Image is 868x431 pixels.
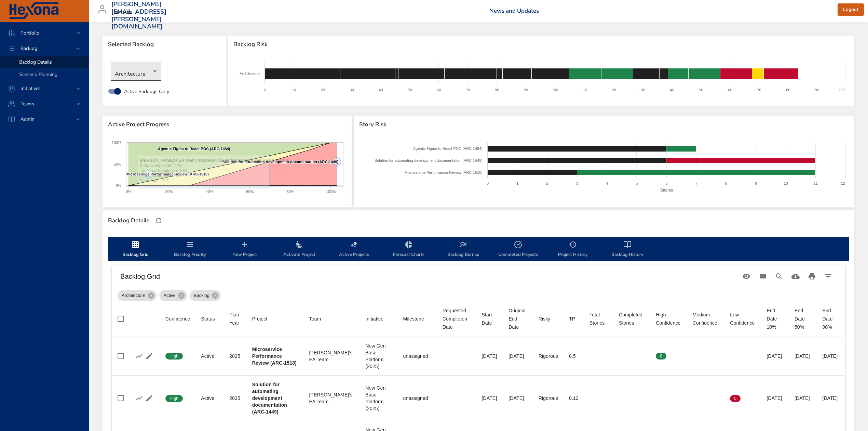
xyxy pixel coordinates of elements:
[730,353,741,359] span: 0
[487,181,489,185] text: 0
[309,315,321,323] div: Sort
[443,306,471,331] div: Sort
[276,240,323,259] span: Activate Project
[443,306,471,331] div: Requested Completion Date
[365,315,392,323] span: Initiative
[112,240,159,259] span: Backlog Grid
[201,315,215,323] div: Sort
[403,395,432,402] div: unassigned
[403,315,424,323] div: Milestone
[167,240,213,259] span: Backlog Priority
[569,395,579,402] div: 0.12
[589,311,608,327] span: Total Stories
[524,88,528,92] text: 90
[206,190,213,194] text: 40%
[665,181,667,185] text: 6
[695,181,697,185] text: 7
[569,315,579,323] span: TP
[619,311,645,327] div: Completed Stories
[822,395,839,402] div: [DATE]
[795,395,811,402] div: [DATE]
[539,395,558,402] div: Rigorous
[784,88,790,92] text: 180
[552,88,558,92] text: 100
[767,395,783,402] div: [DATE]
[19,59,52,65] span: Backlog Details
[755,181,757,185] text: 9
[165,353,183,359] span: High
[795,306,811,331] div: End Date 50%
[365,315,383,323] div: Sort
[365,315,383,323] div: Initiative
[822,353,839,360] div: [DATE]
[489,7,539,15] a: News and Updates
[730,311,756,327] div: Sort
[264,88,266,92] text: 0
[725,181,727,185] text: 8
[516,181,518,185] text: 1
[165,190,173,194] text: 20%
[660,188,673,193] text: Stories
[246,190,254,194] text: 60%
[114,162,121,166] text: 50%
[8,2,59,19] img: Hexona
[656,395,666,402] span: 0
[309,349,354,363] div: [PERSON_NAME]'s EA Team
[787,268,804,285] button: Download CSV
[144,351,154,361] button: Edit Project Details
[482,311,498,327] div: Sort
[229,311,241,327] div: Plan Year
[569,315,575,323] div: Sort
[693,353,703,359] span: 0
[15,85,46,92] span: Initiatives
[292,88,296,92] text: 10
[240,71,260,76] text: Architecture
[606,181,608,185] text: 4
[440,240,487,259] span: Backlog Burnup
[116,183,121,187] text: 0%
[229,311,241,327] div: Sort
[495,240,541,259] span: Completed Projects
[118,290,157,301] div: Architecture
[730,311,756,327] div: Low Confidence
[404,170,483,174] text: Microservice Performance Review (ARC-1518)
[738,268,755,285] button: Standard Views
[813,181,817,185] text: 11
[108,41,221,48] span: Selected Backlog
[508,306,528,331] div: Original End Date
[508,353,528,360] div: [DATE]
[365,384,392,412] div: New Gen Base Platform (2025)
[222,160,339,164] text: Solution for automating development documentation (ARC-1449)
[656,311,682,327] div: Sort
[15,116,40,122] span: Admin
[668,88,674,92] text: 140
[466,88,470,92] text: 70
[636,181,638,185] text: 5
[656,353,666,359] span: 8
[309,315,354,323] span: Team
[413,146,483,151] text: Agentic Figma to React POC (ARC-1484)
[403,315,424,323] div: Sort
[108,121,347,128] span: Active Project Progress
[693,395,703,402] span: 0
[158,147,230,151] text: Agentic Figma to React POC (ARC-1484)
[126,172,209,176] text: Microservice Performance Review (ARC-1518)
[697,88,703,92] text: 150
[201,315,215,323] div: Status
[201,315,218,323] span: Status
[134,351,144,361] button: Show Burnup
[309,391,354,405] div: [PERSON_NAME]'s EA Team
[331,240,377,259] span: Active Projects
[221,240,268,259] span: New Project
[252,315,298,323] span: Project
[106,215,151,226] div: Backlog Details
[610,88,616,92] text: 120
[385,240,432,259] span: Forecast Charts
[482,395,498,402] div: [DATE]
[15,101,40,107] span: Teams
[693,311,719,327] span: Medium Confidence
[108,237,849,261] div: backlog-tab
